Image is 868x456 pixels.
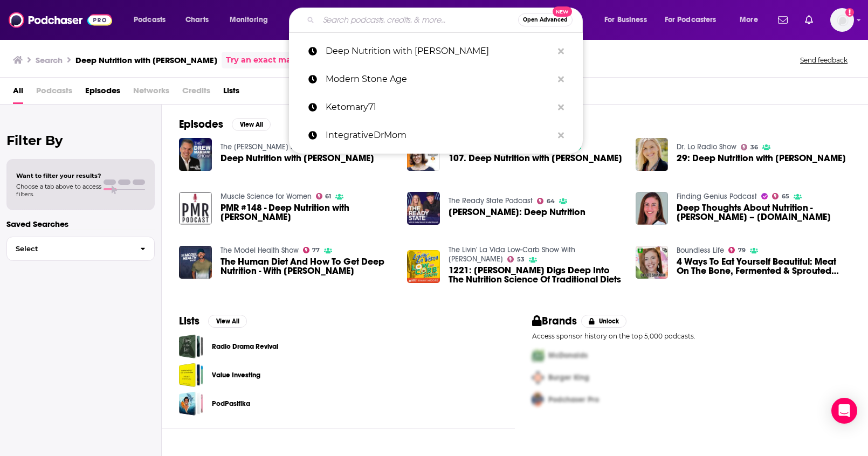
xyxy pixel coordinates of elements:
div: Search podcasts, credits, & more... [299,8,593,32]
a: All [13,82,23,104]
button: Unlock [581,315,627,328]
a: The Ready State Podcast [449,196,533,205]
h2: Episodes [179,118,223,131]
span: 79 [738,248,746,253]
span: Credits [182,82,210,104]
button: open menu [126,11,180,29]
a: 29: Deep Nutrition with Dr. Cate Shanahan [677,154,846,163]
button: open menu [597,11,660,29]
span: Podcasts [134,12,166,27]
a: Finding Genius Podcast [677,192,757,201]
span: Select [7,245,132,252]
span: For Podcasters [665,12,717,27]
span: Deep Thoughts About Nutrition - [PERSON_NAME] – [DOMAIN_NAME] [677,203,851,222]
span: Monitoring [230,12,268,27]
a: Radio Drama Revival [212,341,278,353]
a: Show notifications dropdown [801,11,817,29]
span: Networks [133,82,169,104]
span: New [553,6,572,17]
a: Value Investing [212,369,260,381]
a: Charts [178,11,215,29]
a: Show notifications dropdown [774,11,792,29]
input: Search podcasts, credits, & more... [319,11,518,29]
a: Muscle Science for Women [221,192,312,201]
a: Boundless Life [677,246,724,255]
a: Dr. Lo Radio Show [677,142,736,151]
span: Open Advanced [523,17,568,23]
button: open menu [658,11,732,29]
h3: Deep Nutrition with [PERSON_NAME] [75,55,217,65]
a: 29: Deep Nutrition with Dr. Cate Shanahan [636,138,669,171]
span: McDonalds [548,351,588,360]
p: Deep Nutrition with Dr. Cate Shanahan [326,37,553,65]
a: 4 Ways To Eat Yourself Beautiful: Meat On The Bone, Fermented & Sprouted Foods, Organ Meats, Deep... [636,246,669,279]
span: The Human Diet And How To Get Deep Nutrition - With [PERSON_NAME] [221,257,395,275]
img: Third Pro Logo [528,389,548,411]
a: The Human Diet And How To Get Deep Nutrition - With Dr. Cate Shanahan [221,257,395,275]
a: 1221: Dr. Cate Shanahan Digs Deep Into The Nutrition Science Of Traditional Diets [407,250,440,283]
a: Modern Stone Age [289,65,583,93]
a: Episodes [85,82,120,104]
span: Choose a tab above to access filters. [16,183,101,198]
span: Burger King [548,373,589,382]
img: PMR #148 - Deep Nutrition with Dr. Cate Shanahan [179,192,212,225]
a: Deep Nutrition with [PERSON_NAME] [289,37,583,65]
a: PodPasifika [212,398,250,410]
button: open menu [222,11,282,29]
span: 36 [750,145,758,150]
a: 36 [741,144,758,150]
button: Show profile menu [830,8,854,32]
span: Charts [185,12,209,27]
a: 64 [537,198,555,204]
p: Saved Searches [6,219,155,229]
a: 1221: Dr. Cate Shanahan Digs Deep Into The Nutrition Science Of Traditional Diets [449,266,623,284]
img: Second Pro Logo [528,367,548,389]
span: Radio Drama Revival [179,334,203,358]
a: Value Investing [179,363,203,387]
a: ListsView All [179,314,247,328]
img: 107. Deep Nutrition with Dr Cate Shanahan [407,138,440,171]
a: Lists [223,82,239,104]
span: Deep Nutrition with [PERSON_NAME] [221,154,374,163]
button: View All [232,118,271,131]
img: Deep Nutrition with Dr. Cate Shanahan [179,138,212,171]
p: Ketomary71 [326,93,553,121]
a: The Model Health Show [221,246,299,255]
img: User Profile [830,8,854,32]
a: 79 [728,247,746,253]
a: PodPasifika [179,391,203,416]
span: 64 [547,199,555,204]
button: Open AdvancedNew [518,13,573,26]
img: The Human Diet And How To Get Deep Nutrition - With Dr. Cate Shanahan [179,246,212,279]
a: The Livin' La Vida Low-Carb Show With Jimmy Moore [449,245,575,264]
span: 65 [782,194,789,199]
svg: Add a profile image [845,8,854,17]
span: 77 [312,248,320,253]
a: 4 Ways To Eat Yourself Beautiful: Meat On The Bone, Fermented & Sprouted Foods, Organ Meats, Deep... [677,257,851,275]
h2: Lists [179,314,199,328]
h3: Search [36,55,63,65]
a: 77 [303,247,320,253]
button: Send feedback [797,56,851,65]
a: 65 [772,193,789,199]
a: EpisodesView All [179,118,271,131]
a: Try an exact match [226,54,305,66]
a: 53 [507,256,525,262]
a: Deep Nutrition with Dr. Cate Shanahan [221,154,374,163]
a: Ketomary71 [289,93,583,121]
span: Podchaser Pro [548,395,599,404]
span: 53 [517,257,525,262]
span: PMR #148 - Deep Nutrition with [PERSON_NAME] [221,203,395,222]
img: Deep Thoughts About Nutrition - Dr. Cate Shanahan – drcate.com [636,192,669,225]
h2: Filter By [6,133,155,148]
a: 107. Deep Nutrition with Dr Cate Shanahan [449,154,622,163]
